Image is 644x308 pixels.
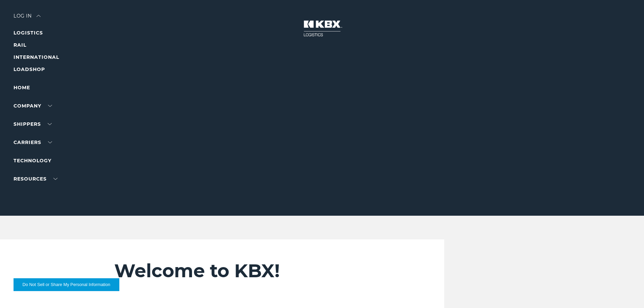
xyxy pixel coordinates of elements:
[14,30,43,36] a: LOGISTICS
[14,139,52,145] a: Carriers
[14,66,45,72] a: LOADSHOP
[14,278,119,291] button: Do Not Sell or Share My Personal Information
[14,85,30,91] a: Home
[14,176,57,182] a: RESOURCES
[14,158,51,164] a: Technology
[14,42,26,48] a: RAIL
[14,103,52,109] a: Company
[14,14,41,23] div: Log in
[297,14,348,43] img: kbx logo
[14,54,59,60] a: INTERNATIONAL
[114,260,404,282] h2: Welcome to KBX!
[37,15,41,17] img: arrow
[14,121,52,127] a: SHIPPERS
